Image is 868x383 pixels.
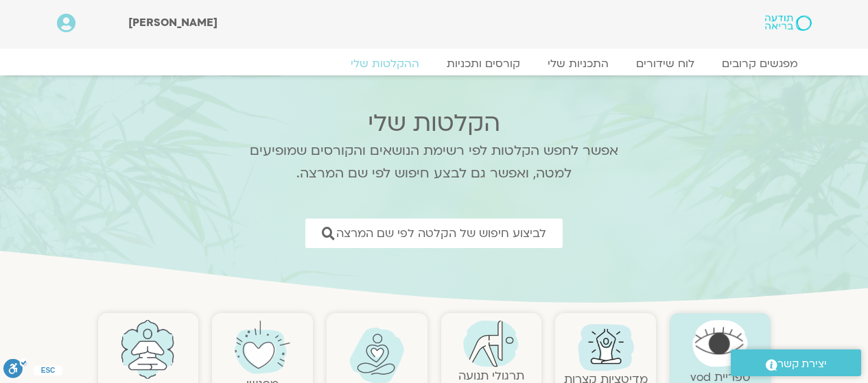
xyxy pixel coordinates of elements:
[622,57,708,71] a: לוח שידורים
[128,15,218,30] span: [PERSON_NAME]
[305,219,563,248] a: לביצוע חיפוש של הקלטה לפי שם המרצה
[57,57,812,71] nav: Menu
[731,349,861,376] a: יצירת קשר
[336,227,546,240] span: לביצוע חיפוש של הקלטה לפי שם המרצה
[337,57,433,71] a: ההקלטות שלי
[777,355,827,373] span: יצירת קשר
[232,110,637,137] h2: הקלטות שלי
[534,57,622,71] a: התכניות שלי
[708,57,812,71] a: מפגשים קרובים
[433,57,534,71] a: קורסים ותכניות
[232,140,637,185] p: אפשר לחפש הקלטות לפי רשימת הנושאים והקורסים שמופיעים למטה, ואפשר גם לבצע חיפוש לפי שם המרצה.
